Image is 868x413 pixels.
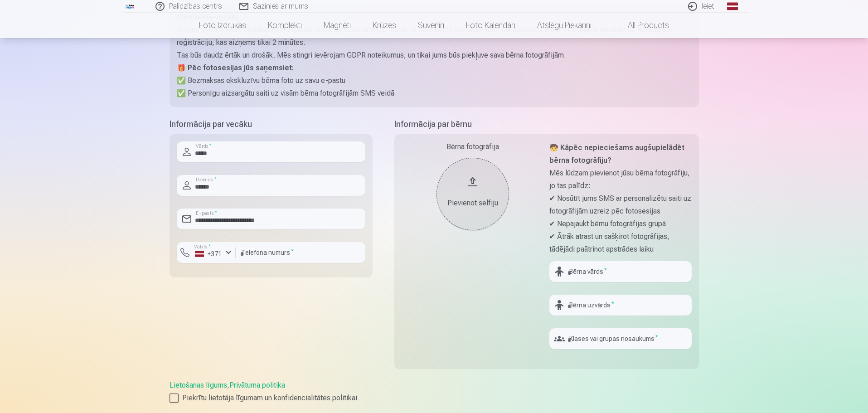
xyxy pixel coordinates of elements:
p: ✔ Nepajaukt bērnu fotogrāfijas grupā [549,218,692,230]
a: Foto kalendāri [455,13,526,38]
button: Valsts*+371 [177,242,236,263]
a: Magnēti [313,13,362,38]
p: Mēs lūdzam pievienot jūsu bērna fotogrāfiju, jo tas palīdz: [549,167,692,192]
p: ✅ Bezmaksas ekskluzīvu bērna foto uz savu e-pastu [177,74,692,87]
button: Pievienot selfiju [436,158,509,230]
a: Atslēgu piekariņi [526,13,602,38]
p: ✅ Personīgu aizsargātu saiti uz visām bērna fotogrāfijām SMS veidā [177,87,692,100]
a: Foto izdrukas [188,13,257,38]
a: All products [602,13,680,38]
p: ✔ Nosūtīt jums SMS ar personalizētu saiti uz fotogrāfijām uzreiz pēc fotosesijas [549,192,692,218]
strong: 🎁 Pēc fotosesijas jūs saņemsiet: [177,63,294,72]
div: , [170,380,699,403]
strong: 🧒 Kāpēc nepieciešams augšupielādēt bērna fotogrāfiju? [549,143,684,165]
a: Privātuma politika [229,381,285,389]
a: Lietošanas līgums [170,381,227,389]
div: +371 [195,249,222,258]
p: Tas būs daudz ērtāk un drošāk. Mēs stingri ievērojam GDPR noteikumus, un tikai jums būs piekļuve ... [177,49,692,62]
label: Piekrītu lietotāja līgumam un konfidencialitātes politikai [170,393,699,403]
a: Komplekti [257,13,313,38]
p: ✔ Ātrāk atrast un sašķirot fotogrāfijas, tādējādi paātrinot apstrādes laiku [549,230,692,256]
a: Suvenīri [407,13,455,38]
div: Bērna fotogrāfija [402,141,544,152]
img: /fa1 [125,4,135,9]
div: Pievienot selfiju [446,198,500,209]
label: Valsts [191,243,213,250]
a: Krūzes [362,13,407,38]
h5: Informācija par vecāku [170,118,373,131]
h5: Informācija par bērnu [394,118,699,131]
